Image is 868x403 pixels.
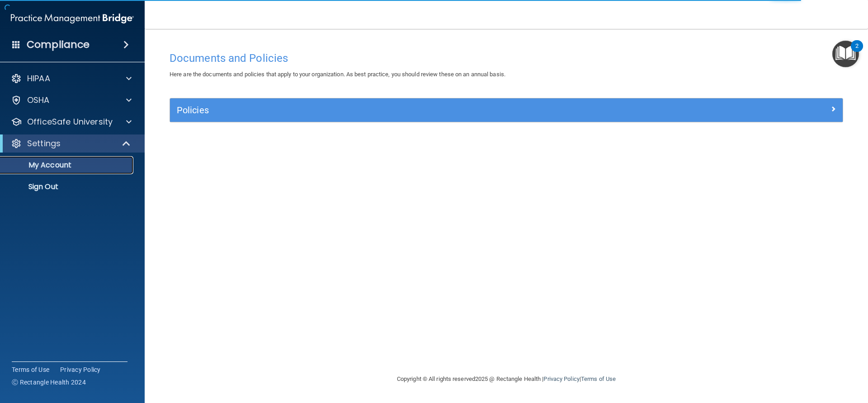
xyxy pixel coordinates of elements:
[341,365,671,394] div: Copyright © All rights reserved 2025 @ Rectangle Health | |
[12,378,86,387] span: Ⓒ Rectangle Health 2024
[543,375,579,382] a: Privacy Policy
[27,95,50,106] p: OSHA
[12,365,49,374] a: Terms of Use
[832,41,859,67] button: Open Resource Center, 2 new notifications
[11,9,134,28] img: PMB logo
[170,71,505,78] span: Here are the documents and policies that apply to your organization. As best practice, you should...
[11,138,131,149] a: Settings
[11,116,132,127] a: OfficeSafe University
[170,52,843,64] h4: Documents and Policies
[855,46,859,58] div: 2
[11,73,132,84] a: HIPAA
[27,138,61,149] p: Settings
[177,103,836,117] a: Policies
[27,73,50,84] p: HIPAA
[27,38,90,51] h4: Compliance
[60,365,101,374] a: Privacy Policy
[6,182,129,191] p: Sign Out
[11,95,132,106] a: OSHA
[27,116,113,127] p: OfficeSafe University
[581,375,616,382] a: Terms of Use
[6,161,129,170] p: My Account
[177,105,668,115] h5: Policies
